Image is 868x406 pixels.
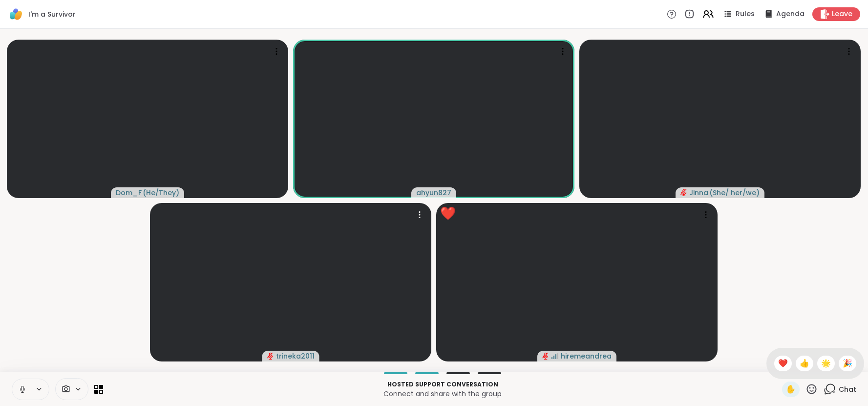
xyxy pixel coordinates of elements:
span: audio-muted [542,353,549,360]
span: I'm a Survivor [28,9,76,19]
span: 👍 [800,358,809,369]
span: Jinna [689,188,708,198]
img: ShareWell Logomark [8,6,24,23]
span: ❤️ [778,358,788,369]
span: audio-muted [680,189,687,196]
span: hiremeandrea [561,351,612,361]
span: ( He/They ) [143,188,179,198]
span: Agenda [776,9,804,19]
span: Leave [832,9,852,19]
span: ahyun827 [416,188,451,198]
div: ❤️ [440,204,456,223]
span: 🌟 [821,358,831,369]
span: Dom_F [116,188,142,198]
span: trineka2011 [276,351,315,361]
span: ( She/ her/we ) [709,188,760,198]
span: Chat [839,384,856,394]
p: Connect and share with the group [109,389,776,399]
p: Hosted support conversation [109,380,776,389]
span: ✋ [786,383,796,395]
span: audio-muted [267,353,274,360]
span: Rules [736,9,755,19]
span: 🎉 [843,358,852,369]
